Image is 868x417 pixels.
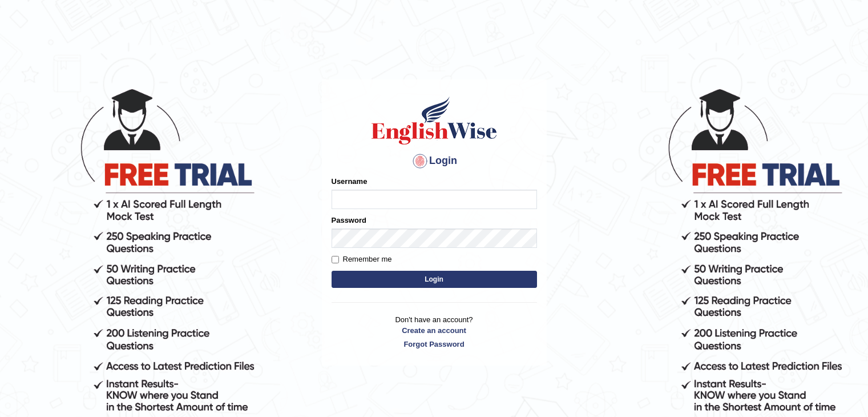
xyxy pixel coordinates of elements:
a: Forgot Password [332,339,537,350]
h4: Login [332,152,537,170]
label: Remember me [332,254,392,265]
a: Create an account [332,325,537,336]
input: Remember me [332,256,339,263]
button: Login [332,271,537,288]
label: Password [332,215,366,226]
p: Don't have an account? [332,314,537,350]
img: Logo of English Wise sign in for intelligent practice with AI [369,95,499,146]
label: Username [332,176,368,187]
